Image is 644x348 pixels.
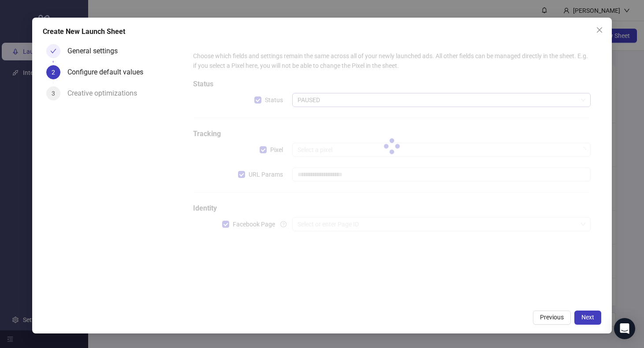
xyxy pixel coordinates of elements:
button: Previous [533,311,571,325]
div: Create New Launch Sheet [43,26,601,37]
span: Previous [540,314,564,321]
div: General settings [67,44,125,58]
span: check [50,48,56,54]
span: 2 [52,69,55,76]
span: 3 [52,90,55,97]
button: Close [592,23,607,37]
button: Next [574,311,601,325]
span: Next [581,314,594,321]
span: close [596,26,603,33]
div: Creative optimizations [67,86,144,100]
div: Open Intercom Messenger [614,318,635,339]
div: Configure default values [67,65,150,79]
